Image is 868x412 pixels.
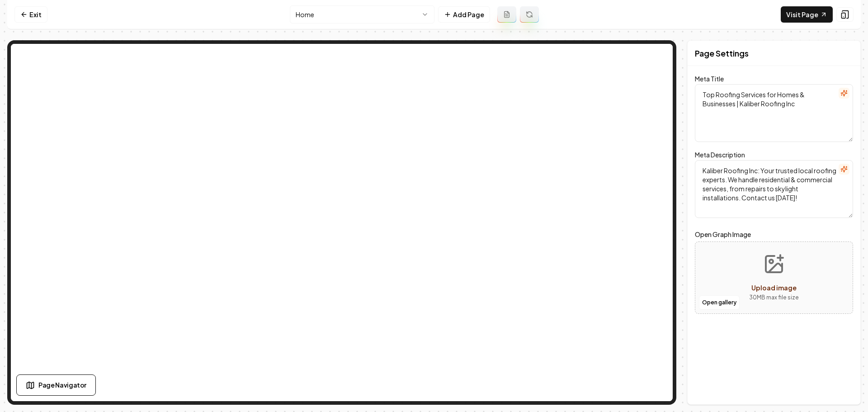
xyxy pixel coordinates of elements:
[38,380,86,390] span: Page Navigator
[695,47,749,60] h2: Page Settings
[749,293,799,302] p: 30 MB max file size
[14,6,47,23] a: Exit
[438,6,490,23] button: Add Page
[742,246,806,309] button: Upload image
[695,151,745,159] label: Meta Description
[695,75,724,83] label: Meta Title
[16,374,96,396] button: Page Navigator
[751,284,797,292] span: Upload image
[497,6,516,23] button: Add admin page prompt
[699,295,740,310] button: Open gallery
[781,6,833,23] a: Visit Page
[695,229,853,240] label: Open Graph Image
[520,6,539,23] button: Regenerate page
